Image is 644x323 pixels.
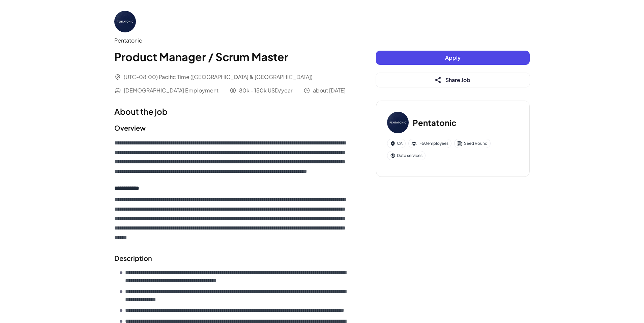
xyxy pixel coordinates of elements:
[313,86,346,95] span: about [DATE]
[376,73,530,87] button: Share Job
[413,116,457,129] h3: Pentatonic
[408,139,451,148] div: 1-50 employees
[387,112,409,133] img: Pe
[445,76,470,83] span: Share Job
[124,86,218,95] span: [DEMOGRAPHIC_DATA] Employment
[124,73,313,81] span: (UTC-08:00) Pacific Time ([GEOGRAPHIC_DATA] & [GEOGRAPHIC_DATA])
[114,105,349,117] h1: About the job
[376,51,530,65] button: Apply
[239,86,292,95] span: 80k - 150k USD/year
[114,11,136,32] img: Pe
[114,36,349,45] div: Pentatonic
[445,54,461,61] span: Apply
[114,253,349,263] h2: Description
[454,139,491,148] div: Seed Round
[114,123,349,133] h2: Overview
[387,139,406,148] div: CA
[387,151,426,160] div: Data services
[114,49,349,65] h1: Product Manager / Scrum Master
